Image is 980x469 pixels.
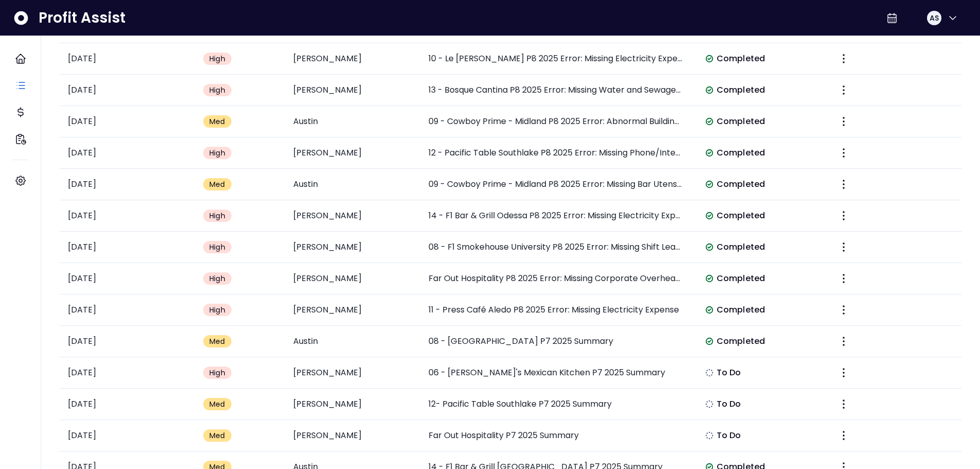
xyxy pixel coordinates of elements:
img: Completed [705,274,714,283]
button: More [834,112,853,131]
td: [DATE] [60,137,195,169]
button: More [834,269,853,288]
span: Completed [717,210,765,222]
td: [DATE] [60,420,195,451]
span: Med [209,336,225,346]
td: [DATE] [60,75,195,106]
span: Completed [717,304,765,316]
td: 08 - [GEOGRAPHIC_DATA] P7 2025 Summary [420,326,691,357]
button: More [834,301,853,319]
button: More [834,175,853,194]
span: To Do [717,367,741,379]
td: Far Out Hospitality P7 2025 Summary [420,420,691,451]
td: [DATE] [60,43,195,75]
span: Med [209,179,225,189]
img: Not yet Started [705,400,714,408]
img: Not yet Started [705,369,714,377]
span: High [209,148,225,158]
img: Completed [705,306,714,314]
td: [PERSON_NAME] [285,263,420,294]
button: More [834,363,853,382]
button: More [834,426,853,445]
button: More [834,144,853,162]
span: Profit Assist [39,9,126,27]
td: [DATE] [60,169,195,200]
span: Completed [717,84,765,96]
button: More [834,81,853,99]
td: [DATE] [60,389,195,420]
td: [DATE] [60,232,195,263]
span: Completed [717,147,765,159]
span: Completed [717,115,765,128]
span: Completed [717,53,765,65]
img: Completed [705,149,714,157]
td: [PERSON_NAME] [285,75,420,106]
span: Completed [717,241,765,253]
td: 09 - Cowboy Prime - Midland P8 2025 Error: Missing Bar Utensils Expense [420,169,691,200]
td: 06 - [PERSON_NAME]'s Mexican Kitchen P7 2025 Summary [420,357,691,389]
span: Med [209,116,225,127]
span: Completed [717,178,765,190]
span: Completed [717,335,765,348]
span: High [209,54,225,64]
td: [DATE] [60,326,195,357]
img: Completed [705,180,714,188]
td: 12 - Pacific Table Southlake P8 2025 Error: Missing Phone/Internet/TV Expense [420,137,691,169]
td: 10 - Le [PERSON_NAME] P8 2025 Error: Missing Electricity Expense [420,43,691,75]
span: High [209,242,225,252]
td: [DATE] [60,357,195,389]
button: More [834,332,853,351]
span: High [209,273,225,284]
td: [DATE] [60,200,195,232]
td: 11 - Press Café Aledo P8 2025 Error: Missing Electricity Expense [420,294,691,326]
img: Completed [705,212,714,220]
td: [PERSON_NAME] [285,137,420,169]
span: High [209,305,225,315]
td: [DATE] [60,294,195,326]
span: High [209,211,225,221]
td: [PERSON_NAME] [285,294,420,326]
td: 13 - Bosque Cantina P8 2025 Error: Missing Water and Sewage Expense [420,75,691,106]
button: More [834,238,853,256]
td: Far Out Hospitality P8 2025 Error: Missing Corporate Overhead Expense [420,263,691,294]
span: To Do [717,429,741,442]
td: 09 - Cowboy Prime - Midland P8 2025 Error: Abnormal Buildings & Grounds Expense [420,106,691,137]
td: [PERSON_NAME] [285,420,420,451]
img: Completed [705,86,714,94]
span: Completed [717,272,765,285]
td: 14 - F1 Bar & Grill Odessa P8 2025 Error: Missing Electricity Expense in P8 [420,200,691,232]
td: Austin [285,106,420,137]
img: Completed [705,117,714,126]
span: High [209,368,225,378]
td: [PERSON_NAME] [285,357,420,389]
img: Not yet Started [705,431,714,440]
span: Med [209,399,225,409]
img: Completed [705,55,714,63]
td: [PERSON_NAME] [285,43,420,75]
span: To Do [717,398,741,410]
td: Austin [285,326,420,357]
td: [DATE] [60,106,195,137]
td: [PERSON_NAME] [285,389,420,420]
td: Austin [285,169,420,200]
span: AS [930,13,939,23]
td: 08 - F1 Smokehouse University P8 2025 Error: Missing Shift Lead Wages [420,232,691,263]
button: More [834,49,853,68]
td: 12- Pacific Table Southlake P7 2025 Summary [420,389,691,420]
td: [PERSON_NAME] [285,232,420,263]
img: Completed [705,337,714,345]
img: Completed [705,243,714,251]
button: More [834,395,853,413]
span: Med [209,430,225,441]
span: High [209,85,225,95]
td: [DATE] [60,263,195,294]
button: More [834,206,853,225]
td: [PERSON_NAME] [285,200,420,232]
